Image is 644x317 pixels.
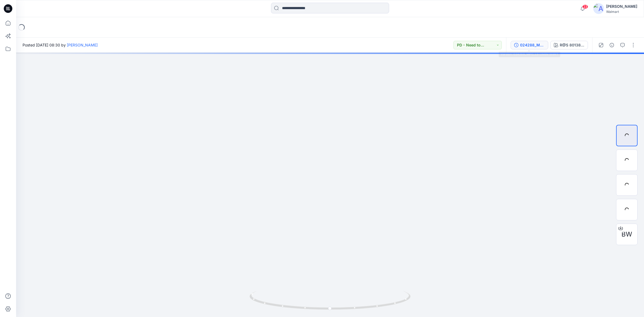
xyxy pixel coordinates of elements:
[550,41,588,49] button: R@S 80138 C@S 85111_OP3-4 (2)
[593,3,604,14] img: avatar
[606,10,637,14] div: Walmart
[23,42,98,48] span: Posted [DATE] 08:30 by
[606,3,637,10] div: [PERSON_NAME]
[520,42,545,48] div: 024288_MPC_LS LINEN SHIRT
[67,43,98,47] a: [PERSON_NAME]
[621,229,632,239] span: BW
[511,41,548,49] button: 024288_MPC_LS LINEN SHIRT
[560,42,584,48] div: R@S 80138 C@S 85111_OP3-4 (2)
[582,5,588,9] span: 23
[608,41,616,49] button: Details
